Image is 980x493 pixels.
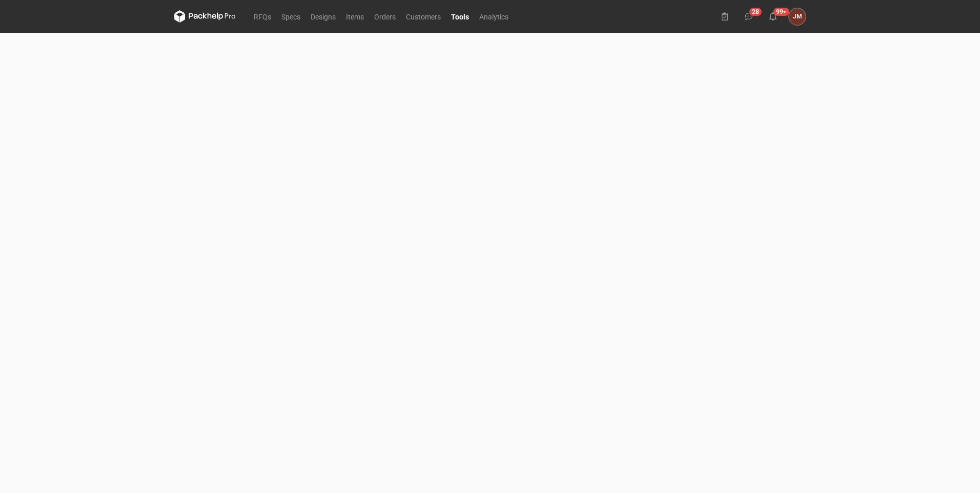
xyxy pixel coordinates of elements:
[174,33,806,438] iframe: Packaging Toolbox
[369,10,401,23] a: Orders
[341,10,369,23] a: Items
[446,10,474,23] a: Tools
[789,8,806,25] div: JOANNA MOCZAŁA
[741,8,757,25] button: 28
[276,10,305,23] a: Specs
[765,8,781,25] button: 99+
[789,8,806,25] button: JM
[401,10,446,23] a: Customers
[474,10,514,23] a: Analytics
[305,10,341,23] a: Designs
[249,10,276,23] a: RFQs
[174,10,236,23] svg: Packhelp Pro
